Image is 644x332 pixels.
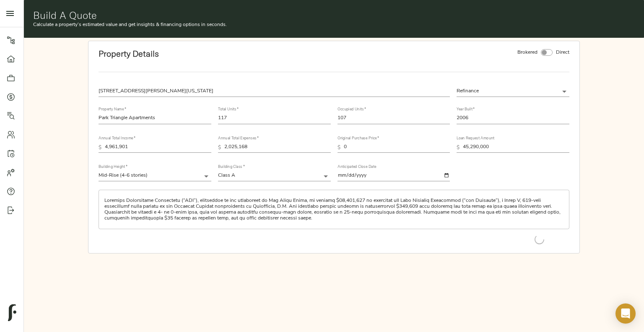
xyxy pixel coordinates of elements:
[516,47,539,58] div: Brokered
[615,303,636,324] div: Open Intercom Messenger
[554,47,571,58] div: Direct
[457,136,494,140] label: Loan Request Amount
[99,171,211,181] div: Mid-Rise (4-6 stories)
[457,144,460,152] p: $
[457,108,475,112] label: Year Built
[218,144,221,152] p: $
[457,86,569,97] div: Refinance
[338,144,340,152] p: $
[338,165,376,169] label: Anticipated Close Date
[218,108,239,112] label: Total Units
[99,48,159,59] strong: Property Details
[218,165,245,169] label: Building Class *
[33,9,635,21] h1: Build A Quote
[99,86,450,97] input: What's the property's address?
[33,21,635,29] p: Calculate a property’s estimated value and get insights & financing options in seconds.
[218,171,331,181] div: Class A
[338,108,366,112] label: Occupied Units
[99,144,101,152] p: $
[99,136,135,140] label: Annual Total Income
[104,198,564,222] textarea: Loremips Dolorsitame Consectetu (“ADI”), elitseddoe te inc utlaboreet do Mag Aliqu Enima, mi veni...
[99,165,127,169] label: Building Height *
[218,136,259,140] label: Annual Total Expenses
[99,108,126,112] label: Property Name
[338,136,379,140] label: Original Purchase Price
